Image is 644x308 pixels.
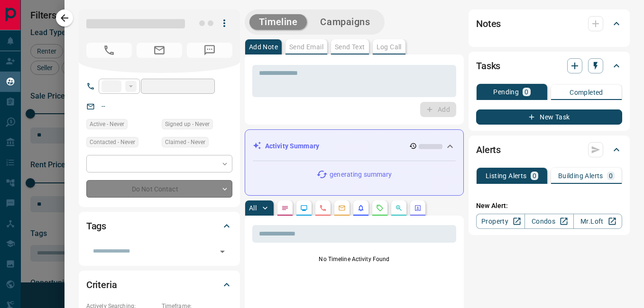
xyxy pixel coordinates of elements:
p: All [249,205,257,211]
p: New Alert: [476,201,622,211]
svg: Agent Actions [414,204,422,212]
button: New Task [476,109,622,125]
div: Tags [86,215,232,237]
svg: Calls [319,204,327,212]
a: Property [476,214,525,229]
p: Add Note [249,44,278,50]
div: Notes [476,12,622,35]
span: Claimed - Never [165,137,205,147]
h2: Notes [476,16,501,31]
p: No Timeline Activity Found [252,255,456,263]
span: No Number [187,43,232,58]
svg: Notes [281,204,289,212]
svg: Listing Alerts [357,204,365,212]
a: Mr.Loft [573,214,622,229]
h2: Criteria [86,277,117,292]
svg: Requests [376,204,384,212]
svg: Opportunities [395,204,403,212]
p: Pending [493,89,519,95]
p: Listing Alerts [486,172,527,179]
p: generating summary [330,170,392,180]
span: Contacted - Never [90,137,135,147]
h2: Tasks [476,58,500,73]
svg: Emails [338,204,346,212]
svg: Lead Browsing Activity [300,204,308,212]
div: Alerts [476,138,622,161]
p: Building Alerts [558,172,603,179]
button: Open [216,245,229,258]
button: Campaigns [311,14,379,30]
span: No Number [86,43,132,58]
div: Criteria [86,273,232,296]
div: Do Not Contact [86,180,232,198]
p: 0 [533,172,536,179]
button: Timeline [249,14,307,30]
a: -- [101,102,105,110]
h2: Alerts [476,142,501,157]
a: Condos [524,214,573,229]
p: 0 [609,172,613,179]
span: Signed up - Never [165,119,210,129]
p: 0 [524,89,528,95]
div: Tasks [476,54,622,77]
span: No Email [137,43,182,58]
p: Completed [570,89,603,96]
p: Activity Summary [265,141,319,151]
span: Active - Never [90,119,124,129]
div: Activity Summary [253,137,456,155]
h2: Tags [86,218,106,234]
